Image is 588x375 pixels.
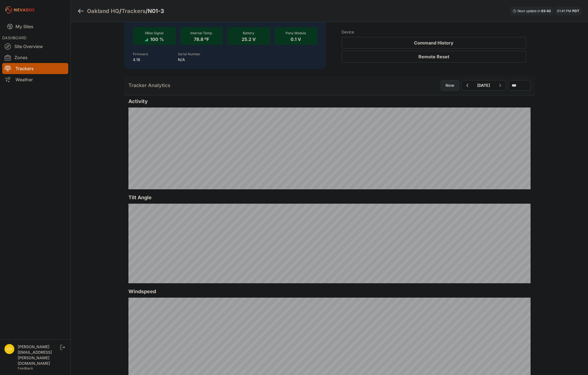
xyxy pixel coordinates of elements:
[441,80,459,91] button: Now
[128,98,531,105] h2: Activity
[291,35,301,42] span: 0.1 V
[2,63,68,74] a: Trackers
[77,4,164,18] nav: Breadcrumb
[2,35,27,40] span: DASHBOARD
[146,7,148,15] span: /
[4,344,14,354] img: chris.young@nevados.solar
[148,7,164,15] h3: N01-3
[122,7,146,15] a: Trackers
[2,41,68,52] a: Site Overview
[133,57,148,62] p: 4.16
[18,366,33,370] a: Feedback
[342,37,526,49] button: Command History
[150,35,164,42] span: 100 %
[128,288,531,295] h2: Windspeed
[119,7,122,15] span: /
[286,31,306,35] span: Pony Module
[473,80,494,90] button: [DATE]
[2,74,68,85] a: Weather
[518,9,540,13] span: Next update in
[18,344,59,366] div: [PERSON_NAME][EMAIL_ADDRESS][PERSON_NAME][DOMAIN_NAME]
[145,31,164,35] span: XBee Signal
[133,52,148,56] label: Firmware
[242,35,256,42] span: 25.2 V
[2,52,68,63] a: Zones
[128,194,531,201] h2: Tilt Angle
[342,51,526,62] button: Remote Reset
[2,20,68,33] a: My Sites
[128,82,170,89] h2: Tracker Analytics
[178,52,201,56] label: Serial Number
[342,29,526,35] h3: Device
[572,9,579,13] span: PDT
[243,31,254,35] span: Battery
[178,57,201,62] p: N/A
[4,6,35,14] img: Nevados
[557,9,571,13] span: 01:41 PM
[87,7,119,15] a: Oakland HQ
[190,31,213,35] span: Internal Temp.
[541,9,551,13] div: 03 : 42
[194,35,209,42] span: 78.8 ºF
